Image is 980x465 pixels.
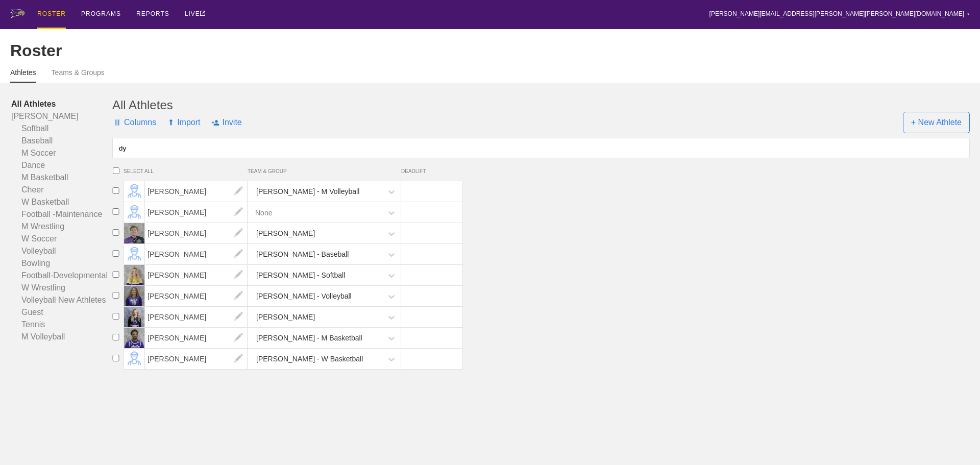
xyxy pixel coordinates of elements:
[11,282,112,294] a: W Wrestling
[256,224,315,243] div: [PERSON_NAME]
[112,138,970,158] input: Search by name...
[145,244,248,264] span: [PERSON_NAME]
[11,159,112,172] a: Dance
[167,107,200,138] span: Import
[145,229,248,237] a: [PERSON_NAME]
[11,257,112,270] a: Bowling
[11,98,112,110] a: All Athletes
[256,350,363,369] div: [PERSON_NAME] - W Basketball
[256,245,349,264] div: [PERSON_NAME] - Baseball
[10,9,24,18] img: logo
[145,202,248,223] span: [PERSON_NAME]
[903,112,970,133] span: + New Athlete
[401,168,458,174] span: DEADLIFT
[145,349,248,369] span: [PERSON_NAME]
[145,250,248,258] a: [PERSON_NAME]
[11,110,112,123] a: [PERSON_NAME]
[112,107,156,138] span: Columns
[256,266,345,285] div: [PERSON_NAME] - Softball
[256,287,352,306] div: [PERSON_NAME] - Volleyball
[228,328,249,348] img: edit.png
[228,202,249,223] img: edit.png
[11,331,112,343] a: M Volleyball
[145,328,248,348] span: [PERSON_NAME]
[11,135,112,147] a: Baseball
[145,286,248,306] span: [PERSON_NAME]
[248,168,401,174] span: TEAM & GROUP
[112,98,970,112] div: All Athletes
[211,107,241,138] span: Invite
[228,223,249,243] img: edit.png
[145,354,248,363] a: [PERSON_NAME]
[255,203,272,222] div: None
[967,11,970,17] div: ▼
[256,182,359,201] div: [PERSON_NAME] - M Volleyball
[11,233,112,245] a: W Soccer
[11,196,112,208] a: W Basketball
[256,308,315,327] div: [PERSON_NAME]
[145,291,248,300] a: [PERSON_NAME]
[145,312,248,321] a: [PERSON_NAME]
[11,208,112,221] a: Football -Maintenance
[11,172,112,184] a: M Basketball
[145,333,248,342] a: [PERSON_NAME]
[228,286,249,306] img: edit.png
[11,294,112,306] a: Volleyball New Athletes
[124,168,248,174] span: SELECT ALL
[228,349,249,369] img: edit.png
[228,181,249,202] img: edit.png
[145,181,248,202] span: [PERSON_NAME]
[796,347,980,465] iframe: Chat Widget
[52,68,105,82] a: Teams & Groups
[10,68,36,83] a: Athletes
[11,270,112,282] a: Football-Developmental
[256,329,362,348] div: [PERSON_NAME] - M Basketball
[228,244,249,264] img: edit.png
[145,265,248,285] span: [PERSON_NAME]
[145,208,248,216] a: [PERSON_NAME]
[11,123,112,135] a: Softball
[11,306,112,319] a: Guest
[11,147,112,159] a: M Soccer
[145,307,248,327] span: [PERSON_NAME]
[228,265,249,285] img: edit.png
[145,187,248,195] a: [PERSON_NAME]
[145,223,248,243] span: [PERSON_NAME]
[145,271,248,279] a: [PERSON_NAME]
[11,319,112,331] a: Tennis
[11,184,112,196] a: Cheer
[11,245,112,257] a: Volleyball
[11,221,112,233] a: M Wrestling
[228,307,249,327] img: edit.png
[10,41,970,60] div: Roster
